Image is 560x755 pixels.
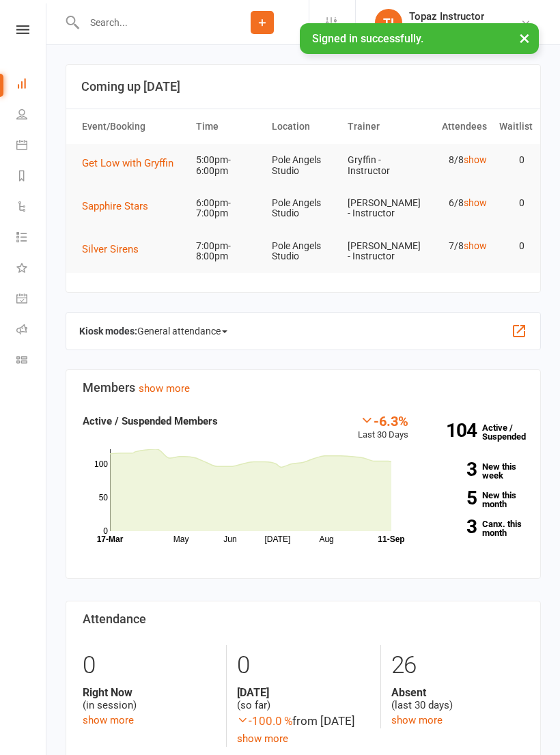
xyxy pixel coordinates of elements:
[190,144,266,187] td: 5:00pm-6:00pm
[266,230,341,273] td: Pole Angels Studio
[422,413,534,451] a: 104Active / Suspended
[341,230,417,273] td: [PERSON_NAME] - Instructor
[464,240,487,251] a: show
[358,413,408,442] div: Last 30 Days
[493,144,531,176] td: 0
[82,198,158,214] button: Sapphire Stars
[237,712,369,730] div: from [DATE]
[429,517,477,536] strong: 3
[237,686,369,699] strong: [DATE]
[464,197,487,208] a: show
[16,254,47,285] a: What's New
[341,144,417,187] td: Gryffin - Instructor
[417,230,493,262] td: 7/8
[82,241,148,257] button: Silver Sirens
[16,131,47,162] a: Calendar
[358,413,408,428] div: -6.3%
[493,187,531,219] td: 0
[83,686,216,712] div: (in session)
[266,144,341,187] td: Pole Angels Studio
[429,491,524,509] a: 5New this month
[83,415,218,427] strong: Active / Suspended Members
[391,714,443,726] a: show more
[16,70,47,100] a: Dashboard
[417,109,493,144] th: Attendees
[341,187,417,230] td: [PERSON_NAME] - Instructor
[82,243,139,255] span: Silver Sirens
[429,519,524,537] a: 3Canx. this month
[76,109,190,144] th: Event/Booking
[266,109,341,144] th: Location
[429,489,477,507] strong: 5
[266,187,341,230] td: Pole Angels Studio
[16,285,47,315] a: General attendance kiosk mode
[512,23,537,53] button: ×
[429,460,477,479] strong: 3
[82,157,173,169] span: Get Low with Gryffin
[417,144,493,176] td: 8/8
[429,462,524,480] a: 3New this week
[137,320,227,342] span: General attendance
[341,109,417,144] th: Trainer
[237,686,369,712] div: (so far)
[409,10,484,23] div: Topaz Instructor
[80,13,216,32] input: Search...
[409,23,484,35] div: Pole Angels
[190,230,266,273] td: 7:00pm-8:00pm
[16,346,47,377] a: Class kiosk mode
[190,109,266,144] th: Time
[16,162,47,193] a: Reports
[83,686,216,699] strong: Right Now
[139,382,190,395] a: show more
[493,109,531,144] th: Waitlist
[16,100,47,131] a: People
[81,80,525,94] h3: Coming up [DATE]
[237,714,292,728] span: -100.0 %
[312,32,423,45] span: Signed in successfully.
[493,230,531,262] td: 0
[417,187,493,219] td: 6/8
[391,686,524,712] div: (last 30 days)
[391,686,524,699] strong: Absent
[83,714,134,726] a: show more
[83,381,524,395] h3: Members
[83,645,216,686] div: 0
[82,200,148,212] span: Sapphire Stars
[375,9,402,36] div: TI
[464,154,487,165] a: show
[16,315,47,346] a: Roll call kiosk mode
[83,612,524,626] h3: Attendance
[237,645,369,686] div: 0
[391,645,524,686] div: 26
[237,732,288,745] a: show more
[82,155,183,171] button: Get Low with Gryffin
[79,326,137,337] strong: Kiosk modes:
[429,421,477,440] strong: 104
[190,187,266,230] td: 6:00pm-7:00pm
